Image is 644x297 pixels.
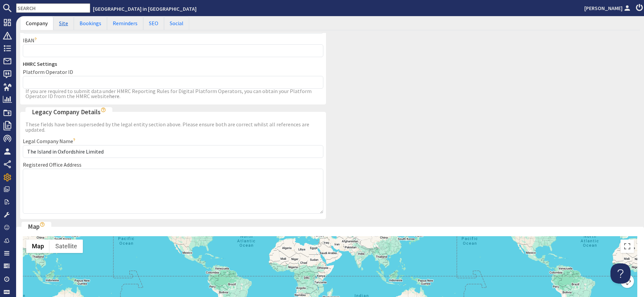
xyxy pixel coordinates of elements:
[23,60,323,68] legend: HMRC Settings
[93,5,197,12] a: [GEOGRAPHIC_DATA] in [GEOGRAPHIC_DATA]
[20,16,53,30] a: Company
[26,240,50,253] button: Show street map
[53,16,74,30] a: Site
[164,16,189,30] a: Social
[107,16,143,30] a: Reminders
[143,16,164,30] a: SEO
[74,16,107,30] a: Bookings
[23,161,82,168] label: Registered Office Address
[101,107,106,113] i: Show hints
[25,88,312,99] span: If you are required to submit data under HMRC Reporting Rules for Digital Platform Operators, you...
[23,122,323,132] span: These fields have been superseded by the legal entity section above. Please ensure both are corre...
[25,107,112,117] legend: Legacy Company Details
[23,69,73,75] label: Platform Operator ID
[21,222,51,231] legend: Map
[50,240,83,253] button: Show satellite imagery
[584,4,632,12] a: [PERSON_NAME]
[40,222,45,227] i: Show hints
[109,93,119,99] a: here
[23,37,38,44] label: IBAN
[16,3,90,13] input: SEARCH
[610,263,631,284] iframe: Toggle Customer Support
[23,138,77,144] label: Legal Company Name
[621,240,634,253] button: Toggle fullscreen view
